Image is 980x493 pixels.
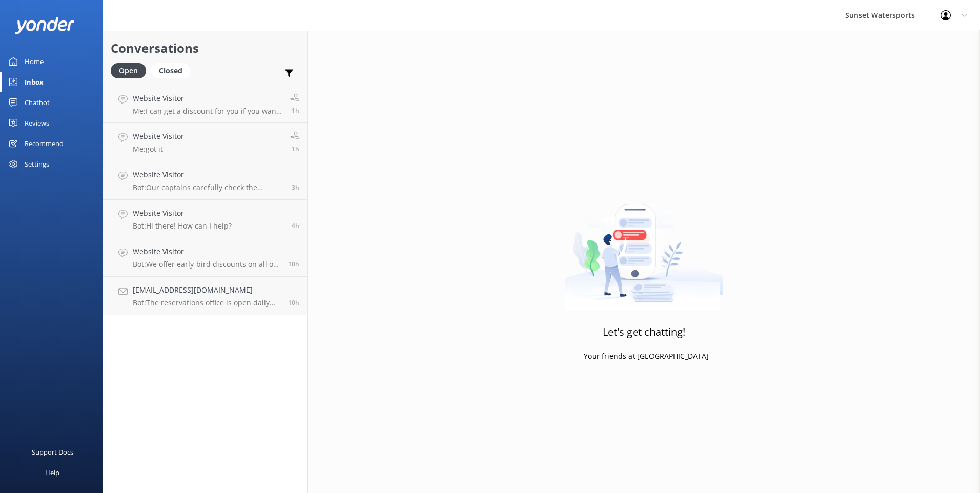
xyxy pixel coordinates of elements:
[15,17,74,34] img: yonder-white-logo.png
[25,154,49,174] div: Settings
[45,462,59,483] div: Help
[292,106,299,115] span: 10:01am 10-Aug-2025 (UTC -05:00) America/Cancun
[103,123,307,161] a: Website VisitorMe:got it1h
[103,238,307,277] a: Website VisitorBot:We offer early-bird discounts on all of our morning trips. When you book direc...
[151,63,190,78] div: Closed
[103,85,307,123] a: Website VisitorMe:I can get a discount for you if you want to go in the morning. Please give me a...
[32,442,73,462] div: Support Docs
[133,183,284,192] p: Bot: Our captains carefully check the weather on the day of your trip. If conditions are unsafe, ...
[25,92,50,113] div: Chatbot
[25,51,44,72] div: Home
[579,351,709,362] p: - Your friends at [GEOGRAPHIC_DATA]
[292,183,299,192] span: 07:46am 10-Aug-2025 (UTC -05:00) America/Cancun
[151,65,195,76] a: Closed
[103,277,307,315] a: [EMAIL_ADDRESS][DOMAIN_NAME]Bot:The reservations office is open daily from 8am to 11pm.10h
[288,298,299,307] span: 12:11am 10-Aug-2025 (UTC -05:00) America/Cancun
[25,113,49,133] div: Reviews
[565,182,723,311] img: artwork of a man stealing a conversation from at giant smartphone
[111,65,151,76] a: Open
[133,169,284,180] h4: Website Visitor
[133,93,282,104] h4: Website Visitor
[133,107,282,116] p: Me: I can get a discount for you if you want to go in the morning. Please give me a call at [PHON...
[133,145,184,154] p: Me: got it
[111,63,146,78] div: Open
[133,260,280,269] p: Bot: We offer early-bird discounts on all of our morning trips. When you book direct, we guarante...
[292,145,299,153] span: 09:13am 10-Aug-2025 (UTC -05:00) America/Cancun
[25,72,44,92] div: Inbox
[103,200,307,238] a: Website VisitorBot:Hi there! How can I help?4h
[288,260,299,269] span: 12:20am 10-Aug-2025 (UTC -05:00) America/Cancun
[133,208,232,219] h4: Website Visitor
[292,221,299,230] span: 06:57am 10-Aug-2025 (UTC -05:00) America/Cancun
[25,133,64,154] div: Recommend
[133,246,280,257] h4: Website Visitor
[133,298,280,307] p: Bot: The reservations office is open daily from 8am to 11pm.
[103,161,307,200] a: Website VisitorBot:Our captains carefully check the weather on the day of your trip. If condition...
[111,38,299,58] h2: Conversations
[133,131,184,142] h4: Website Visitor
[133,284,280,296] h4: [EMAIL_ADDRESS][DOMAIN_NAME]
[133,221,232,231] p: Bot: Hi there! How can I help?
[603,324,685,340] h3: Let's get chatting!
